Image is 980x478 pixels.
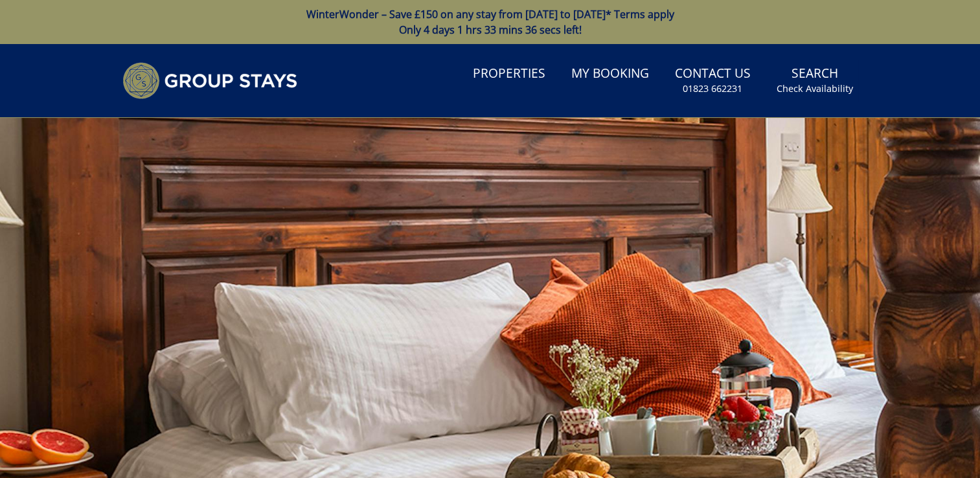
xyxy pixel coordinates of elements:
a: Properties [468,60,551,89]
small: Check Availability [777,82,853,95]
a: Contact Us01823 662231 [670,60,756,102]
small: 01823 662231 [683,82,742,95]
a: SearchCheck Availability [771,60,858,102]
a: My Booking [566,60,654,89]
img: Group Stays [122,62,297,99]
span: Only 4 days 1 hrs 33 mins 36 secs left! [399,23,582,37]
